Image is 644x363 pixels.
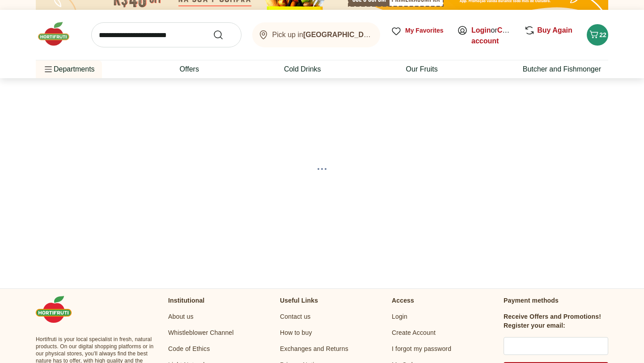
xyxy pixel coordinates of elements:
[523,65,601,73] font: Butcher and Fishmonger
[392,313,407,320] font: Login
[284,65,321,73] font: Cold Drinks
[504,313,601,320] font: Receive Offers and Promotions!
[280,345,348,352] font: Exchanges and Returns
[392,328,436,337] a: Create Account
[504,297,559,304] font: Payment methods
[392,329,436,336] font: Create Account
[491,26,497,34] font: or
[587,24,608,46] button: Cart
[523,64,601,75] a: Butcher and Fishmonger
[284,64,321,75] a: Cold Drinks
[36,296,80,323] img: Fruit and vegetables
[168,297,204,304] font: Institutional
[406,65,438,73] font: Our Fruits
[392,345,451,352] font: I forgot my password
[280,344,348,353] a: Exchanges and Returns
[392,297,414,304] font: Access
[280,312,311,321] a: Contact us
[280,313,311,320] font: Contact us
[303,31,458,38] font: [GEOGRAPHIC_DATA]/[GEOGRAPHIC_DATA]
[272,31,303,38] font: Pick up in
[405,27,444,34] font: My Favorites
[537,26,572,34] a: Buy Again
[392,344,451,353] a: I forgot my password
[43,59,54,80] button: Menu
[280,328,312,337] a: How to buy
[504,322,565,329] font: Register your email:
[391,26,446,44] a: My Favorites
[91,22,241,47] input: search
[280,297,318,304] font: Useful Links
[180,65,199,73] font: Offers
[280,329,312,336] font: How to buy
[180,64,199,75] a: Offers
[168,313,194,320] font: About us
[54,65,95,73] font: Departments
[168,345,210,352] font: Code of Ethics
[168,328,234,337] a: Whistleblower Channel
[168,344,210,353] a: Code of Ethics
[213,30,234,40] button: Submit Search
[471,26,491,34] a: Login
[406,64,438,75] a: Our Fruits
[599,31,606,38] font: 22
[168,329,234,336] font: Whistleblower Channel
[36,21,80,47] img: Fruit and vegetables
[392,312,407,321] a: Login
[252,22,380,47] button: Pick up in[GEOGRAPHIC_DATA]/[GEOGRAPHIC_DATA]
[168,312,194,321] a: About us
